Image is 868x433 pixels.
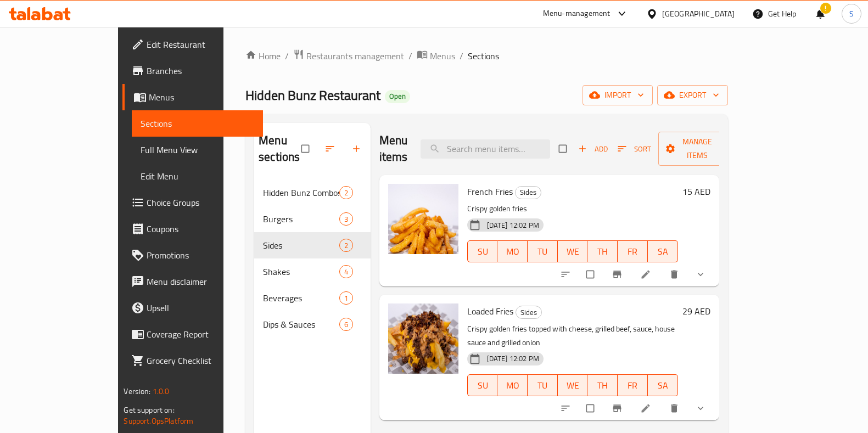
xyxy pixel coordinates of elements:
[648,240,678,262] button: SA
[141,170,254,183] span: Edit Menu
[122,189,263,216] a: Choice Groups
[149,91,254,104] span: Menus
[147,38,254,51] span: Edit Restaurant
[263,239,339,252] span: Sides
[385,90,410,103] div: Open
[532,378,553,393] span: TU
[553,396,580,420] button: sort-choices
[245,83,380,108] span: Hidden Bunz Restaurant
[254,232,371,258] div: Sides2
[122,31,263,58] a: Edit Restaurant
[497,374,528,396] button: MO
[460,49,463,63] li: /
[575,140,611,158] button: Add
[340,293,352,303] span: 1
[339,318,353,331] div: items
[147,249,254,262] span: Promotions
[339,212,353,226] div: items
[468,49,499,63] span: Sections
[263,318,339,331] span: Dips & Sauces
[528,240,558,262] button: TU
[245,49,727,63] nav: breadcrumb
[388,303,458,374] img: Loaded Fries
[483,353,544,364] span: [DATE] 12:02 PM
[379,132,408,165] h2: Menu items
[502,378,523,393] span: MO
[147,301,254,314] span: Upsell
[667,135,727,162] span: Manage items
[295,138,318,159] span: Select all sections
[662,396,688,420] button: delete
[592,244,613,260] span: TH
[658,132,736,166] button: Manage items
[147,64,254,77] span: Branches
[263,186,339,199] div: Hidden Bunz Combos
[592,378,613,393] span: TH
[618,240,648,262] button: FR
[124,403,174,417] span: Get support on:
[657,85,728,105] button: export
[318,137,344,161] span: Sort sections
[532,244,553,260] span: TU
[263,265,339,278] span: Shakes
[340,319,352,330] span: 6
[580,398,603,419] span: Select to update
[421,139,550,159] input: search
[388,184,458,254] img: French Fries
[552,138,575,159] span: Select section
[147,275,254,288] span: Menu disclaimer
[306,49,404,63] span: Restaurants management
[340,188,352,198] span: 2
[122,216,263,242] a: Coupons
[122,321,263,347] a: Coverage Report
[467,322,678,350] p: Crispy golden fries topped with cheese, grilled beef, sauce, house sauce and grilled onion
[587,240,618,262] button: TH
[339,239,353,252] div: items
[688,262,715,286] button: show more
[483,220,544,230] span: [DATE] 12:02 PM
[622,244,643,260] span: FR
[618,143,651,155] span: Sort
[695,269,706,280] svg: Show Choices
[611,140,658,158] span: Sort items
[618,374,648,396] button: FR
[254,175,371,342] nav: Menu sections
[467,202,678,216] p: Crispy golden fries
[688,396,715,420] button: show more
[254,206,371,232] div: Burgers3
[472,244,494,260] span: SU
[259,132,301,165] h2: Menu sections
[408,49,412,63] li: /
[543,7,611,20] div: Menu-management
[122,347,263,374] a: Grocery Checklist
[591,88,644,102] span: import
[682,184,710,199] h6: 15 AED
[132,137,263,163] a: Full Menu View
[580,264,603,285] span: Select to update
[147,222,254,235] span: Coupons
[528,374,558,396] button: TU
[472,378,494,393] span: SU
[254,285,371,311] div: Beverages1
[640,403,653,414] a: Edit menu item
[122,242,263,268] a: Promotions
[339,186,353,199] div: items
[516,306,541,319] span: Sides
[497,240,528,262] button: MO
[605,262,631,286] button: Branch-specific-item
[124,384,150,398] span: Version:
[467,183,513,200] span: French Fries
[340,214,352,224] span: 3
[666,88,719,102] span: export
[147,354,254,367] span: Grocery Checklist
[587,374,618,396] button: TH
[147,196,254,209] span: Choice Groups
[344,137,371,161] button: Add section
[263,291,339,305] span: Beverages
[682,303,710,319] h6: 29 AED
[558,374,588,396] button: WE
